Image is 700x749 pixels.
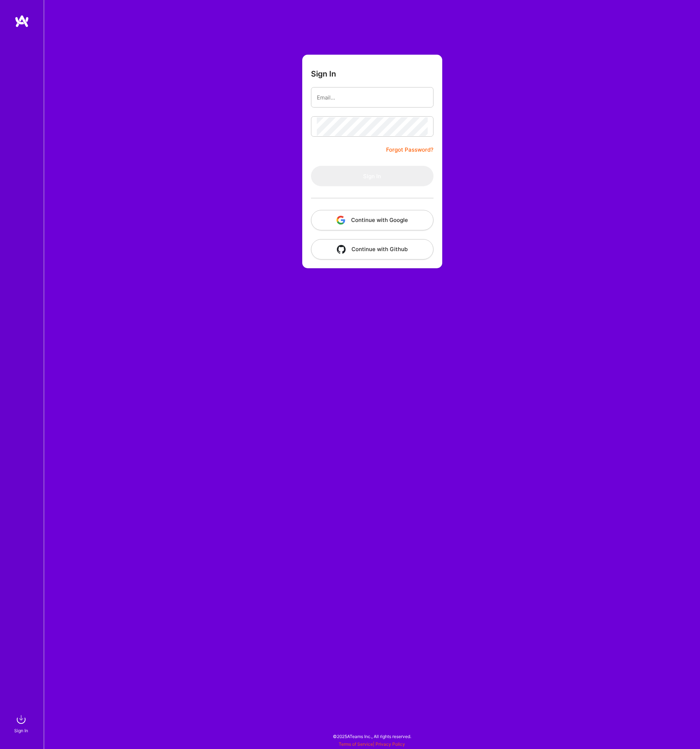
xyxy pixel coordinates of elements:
[337,216,345,225] img: icon
[14,727,28,734] div: Sign In
[339,741,373,747] a: Terms of Service
[386,145,433,154] a: Forgot Password?
[339,741,405,747] span: |
[14,712,28,727] img: sign in
[15,15,29,28] img: logo
[311,210,433,230] button: Continue with Google
[311,166,433,186] button: Sign In
[15,712,28,734] a: sign inSign In
[44,727,700,745] div: © 2025 ATeams Inc., All rights reserved.
[317,88,428,107] input: Email...
[337,245,346,254] img: icon
[311,69,336,78] h3: Sign In
[311,239,433,260] button: Continue with Github
[376,741,405,747] a: Privacy Policy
